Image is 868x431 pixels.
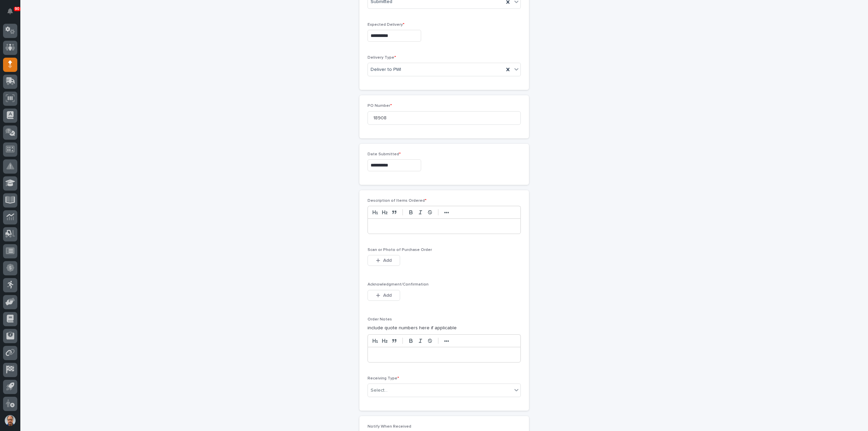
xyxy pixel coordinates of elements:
[442,208,451,216] button: •••
[368,199,427,203] span: Description of Items Ordered
[383,292,392,298] span: Add
[368,152,401,156] span: Date Submitted
[442,337,451,345] button: •••
[444,338,449,344] strong: •••
[368,317,392,321] span: Order Notes
[368,290,400,301] button: Add
[368,376,399,380] span: Receiving Type
[3,4,17,18] button: Notifications
[371,66,401,73] span: Deliver to PWI
[444,210,449,215] strong: •••
[368,325,521,332] p: include quote numbers here if applicable
[368,282,429,287] span: Acknowledgment/Confirmation
[368,104,392,108] span: PO Number
[368,23,405,27] span: Expected Delivery
[15,6,19,11] p: 90
[368,56,396,60] span: Delivery Type
[368,255,400,266] button: Add
[368,248,432,252] span: Scan or Photo of Purchase Order
[371,387,388,394] div: Select...
[383,257,392,263] span: Add
[368,425,411,429] span: Notify When Received
[8,8,17,19] div: Notifications90
[3,413,17,428] button: users-avatar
